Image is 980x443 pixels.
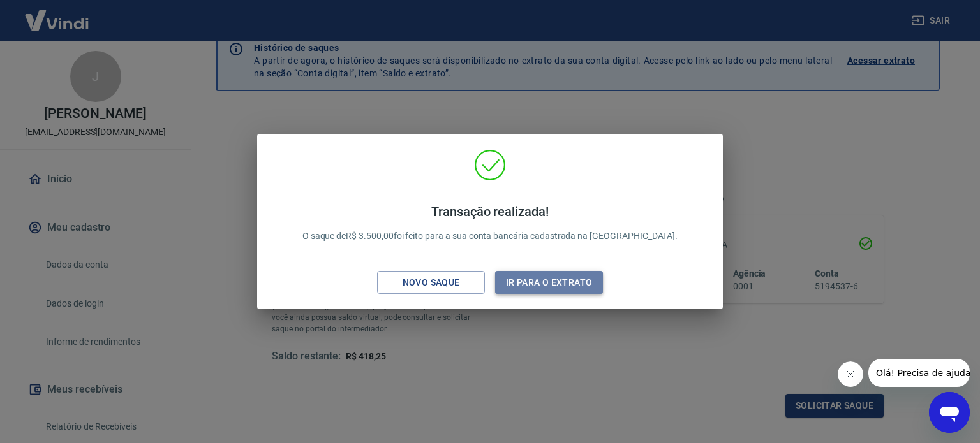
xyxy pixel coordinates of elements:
[8,9,107,19] span: Olá! Precisa de ajuda?
[387,275,475,291] div: Novo saque
[838,361,863,387] iframe: Fechar mensagem
[302,204,678,243] p: O saque de R$ 3.500,00 foi feito para a sua conta bancária cadastrada na [GEOGRAPHIC_DATA].
[929,392,970,433] iframe: Botão para abrir a janela de mensagens
[868,359,970,387] iframe: Mensagem da empresa
[377,271,485,294] button: Novo saque
[495,271,603,294] button: Ir para o extrato
[302,204,678,219] h4: Transação realizada!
